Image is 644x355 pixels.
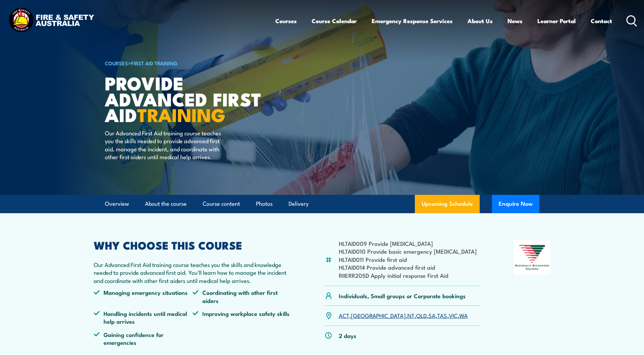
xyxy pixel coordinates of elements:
[339,239,477,247] li: HLTAID009 Provide [MEDICAL_DATA]
[275,12,297,30] a: Courses
[131,59,178,67] a: First Aid Training
[94,309,193,325] li: Handling incidents until medical help arrives
[407,311,415,319] a: NT
[105,75,273,122] h1: Provide Advanced First Aid
[459,311,468,319] a: WA
[428,311,436,319] a: SA
[94,260,292,284] p: Our Advanced First Aid training course teaches you the skills and knowledge needed to provide adv...
[514,240,551,275] img: Nationally Recognised Training logo.
[105,59,273,67] h6: >
[492,195,539,213] button: Enquire Now
[467,12,493,30] a: About Us
[416,311,427,319] a: QLD
[591,12,612,30] a: Contact
[105,195,129,213] a: Overview
[256,195,273,213] a: Photos
[105,129,229,161] p: Our Advanced First Aid training course teaches you the skills needed to provide advanced first ai...
[415,195,480,213] a: Upcoming Schedule
[105,59,128,67] a: COURSES
[339,247,477,255] li: HLTAID010 Provide basic emergency [MEDICAL_DATA]
[203,195,240,213] a: Course content
[312,12,357,30] a: Course Calendar
[437,311,447,319] a: TAS
[192,309,292,325] li: Improving workplace safety skills
[508,12,522,30] a: News
[372,12,453,30] a: Emergency Response Services
[339,271,477,279] li: RIIERR205D Apply initial response First Aid
[339,332,356,339] p: 2 days
[339,255,477,263] li: HLTAID011 Provide first aid
[339,263,477,271] li: HLTAID014 Provide advanced first aid
[192,288,292,304] li: Coordinating with other first aiders
[94,288,193,304] li: Managing emergency situations
[339,311,468,319] p: , , , , , , ,
[339,292,466,300] p: Individuals, Small groups or Corporate bookings
[94,240,292,250] h2: WHY CHOOSE THIS COURSE
[339,311,349,319] a: ACT
[537,12,576,30] a: Learner Portal
[351,311,406,319] a: [GEOGRAPHIC_DATA]
[94,331,193,346] li: Gaining confidence for emergencies
[289,195,309,213] a: Delivery
[145,195,187,213] a: About the course
[449,311,458,319] a: VIC
[137,100,225,128] strong: TRAINING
